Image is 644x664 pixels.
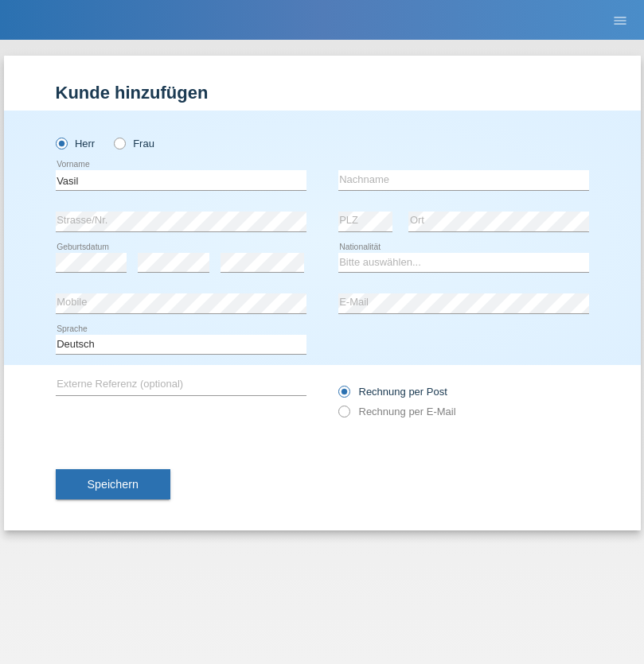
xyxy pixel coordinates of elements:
[338,386,447,398] label: Rechnung per Post
[88,478,139,491] span: Speichern
[56,469,170,499] button: Speichern
[56,138,96,149] label: Herr
[56,83,589,103] h1: Kunde hinzufügen
[338,406,456,417] label: Rechnung per E-Mail
[114,138,154,149] label: Frau
[612,13,628,29] i: menu
[56,138,66,148] input: Herr
[338,386,349,406] input: Rechnung per Post
[114,138,124,148] input: Frau
[604,15,636,25] a: menu
[338,406,349,425] input: Rechnung per E-Mail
